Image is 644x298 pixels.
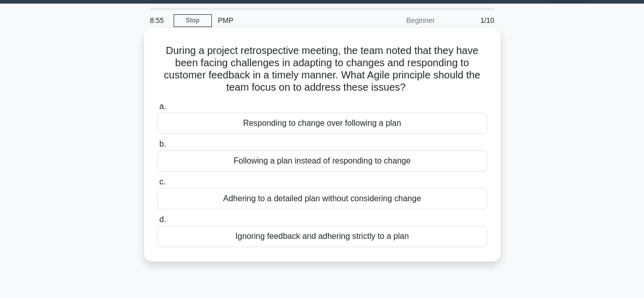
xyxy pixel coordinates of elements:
[144,10,174,31] div: 8:55
[174,14,212,27] a: Stop
[212,10,352,31] div: PMP
[156,44,488,94] h5: During a project retrospective meeting, the team noted that they have been facing challenges in a...
[159,140,166,148] span: b.
[352,10,441,31] div: Beginner
[157,226,487,247] div: Ignoring feedback and adhering strictly to a plan
[157,188,487,209] div: Adhering to a detailed plan without considering change
[159,102,166,111] span: a.
[159,177,165,186] span: c.
[441,10,500,31] div: 1/10
[159,215,166,224] span: d.
[157,150,487,172] div: Following a plan instead of responding to change
[157,113,487,134] div: Responding to change over following a plan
